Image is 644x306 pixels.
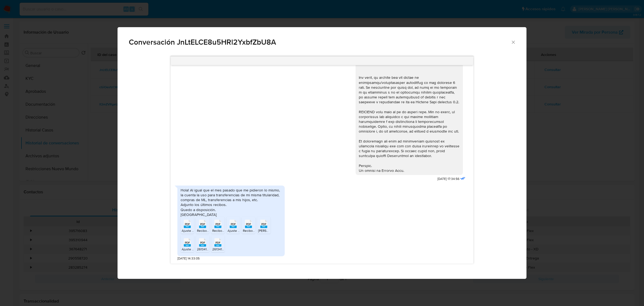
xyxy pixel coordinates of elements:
div: Comunicación [118,27,526,279]
span: Recibo de sueldo 06-2025.pdf [212,228,256,233]
span: Recibo de sueldo 04-2025.pdf [197,228,241,233]
span: Ajuste 06-2025.pdf [228,228,255,233]
span: PDF [261,222,266,226]
span: [PERSON_NAME] 04-2025.pdf [258,228,302,233]
span: PDF [215,222,221,226]
span: PDF [185,222,190,226]
span: Ajuste 04-2025.pdf [182,228,210,233]
span: PDF [185,241,190,244]
span: Ajuste 05-2025.pdf [182,247,210,251]
span: [DATE] 17:34:56 [437,177,459,181]
span: 26134151 #2025-07 aj. m junio_firmado.pdf [212,247,273,251]
span: Recibo de sueldo 05-2025.pdf [243,228,287,233]
span: PDF [246,222,251,226]
span: Conversación JnLtELCE8u5HRl2YxbfZbU8A [129,38,511,46]
span: 26134151 #2025-07 m_firmado.pdf [197,247,246,251]
span: PDF [215,241,221,244]
span: PDF [231,222,236,226]
span: [DATE] 14:33:05 [177,256,200,261]
span: PDF [200,241,205,244]
button: Cerrar [511,40,515,44]
span: PDF [200,222,205,226]
div: Hola! Al igual que el mes pasado que me pidieron lo mismo, la cuenta la uso para transferencias d... [181,188,281,217]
